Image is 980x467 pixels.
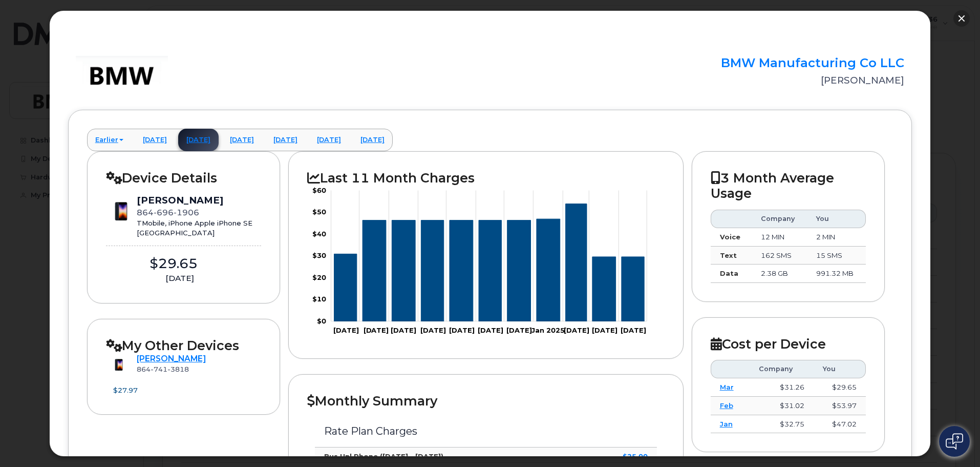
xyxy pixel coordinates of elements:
span: 864 [137,365,189,373]
td: 12 MIN [752,228,807,247]
div: [DATE] [106,273,253,284]
strong: Bus Unl Phone ([DATE] - [DATE]) [324,452,443,460]
a: Mar [720,383,734,391]
strong: Data [720,269,738,277]
span: 864 [137,208,199,217]
div: $29.65 [106,254,241,273]
div: TMobile, iPhone Apple iPhone SE [GEOGRAPHIC_DATA] [137,218,252,237]
tspan: [DATE] [391,326,416,334]
strong: Voice [720,233,740,241]
a: [PERSON_NAME] [137,354,206,363]
th: You [814,360,866,378]
th: Company [752,210,807,228]
td: $32.75 [750,415,813,434]
td: $47.02 [814,415,866,434]
tspan: $20 [312,273,326,281]
h2: Cost per Device [711,336,866,352]
tspan: [DATE] [450,326,475,334]
td: 15 SMS [807,247,866,265]
td: $31.02 [750,397,813,415]
img: Open chat [946,433,963,450]
h2: My Other Devices [106,338,262,353]
tspan: [DATE] [564,326,590,334]
strong: Text [720,251,737,259]
tspan: $40 [312,230,326,238]
span: 3818 [167,365,189,373]
th: You [807,210,866,228]
tspan: $0 [317,317,326,325]
td: $53.97 [814,397,866,415]
h3: Rate Plan Charges [324,425,647,437]
td: 991.32 MB [807,265,866,283]
tspan: [DATE] [592,326,617,334]
td: 162 SMS [752,247,807,265]
td: 2 MIN [807,228,866,247]
tspan: [DATE] [506,326,532,334]
tspan: $30 [312,252,326,260]
a: Feb [720,401,733,410]
div: [PERSON_NAME] [137,194,252,207]
tspan: [DATE] [478,326,503,334]
td: $29.65 [814,378,866,397]
tspan: $10 [312,295,326,303]
tspan: [DATE] [621,326,646,334]
span: 1906 [174,208,199,217]
tspan: [DATE] [364,326,389,334]
th: Company [750,360,813,378]
td: $31.26 [750,378,813,397]
tspan: Jan 2025 [531,326,565,334]
g: Chart [312,186,647,334]
h2: Monthly Summary [307,393,664,409]
g: Series [334,204,645,321]
strong: $25.00 [623,452,648,460]
a: Jan [720,420,733,428]
tspan: [DATE] [333,326,359,334]
tspan: [DATE] [420,326,446,334]
td: 2.38 GB [752,265,807,283]
tspan: $50 [312,208,326,216]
